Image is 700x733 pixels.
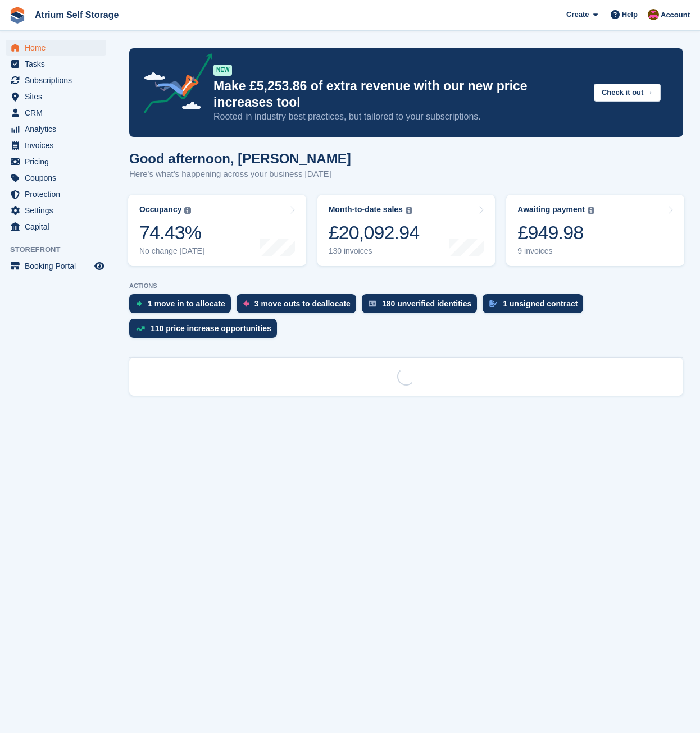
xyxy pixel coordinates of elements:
[594,84,661,102] button: Check it out →
[382,299,472,308] div: 180 unverified identities
[25,138,92,153] span: Invoices
[506,195,684,266] a: Awaiting payment £949.98 9 invoices
[6,89,106,104] a: menu
[30,6,123,24] a: Atrium Self Storage
[25,89,92,104] span: Sites
[25,258,92,274] span: Booking Portal
[6,203,106,218] a: menu
[128,195,306,266] a: Occupancy 74.43% No change [DATE]
[243,300,249,307] img: move_outs_to_deallocate_icon-f764333ba52eb49d3ac5e1228854f67142a1ed5810a6f6cc68b1a99e826820c5.svg
[517,205,585,214] div: Awaiting payment
[6,121,106,137] a: menu
[184,207,191,214] img: icon-info-grey-7440780725fd019a000dd9b08b2336e03edf1995a4989e88bcd33f0948082b44.svg
[6,154,106,169] a: menu
[136,300,142,307] img: move_ins_to_allocate_icon-fdf77a2bb77ea45bf5b3d319d69a93e2d87916cf1d5bf7949dd705db3b84f3ca.svg
[213,111,585,123] p: Rooted in industry best practices, but tailored to your subscriptions.
[362,294,483,319] a: 180 unverified identities
[369,300,376,307] img: verify_identity-adf6edd0f0f0b5bbfe63781bf79b02c33cf7c696d77639b501bdc392416b5a36.svg
[503,299,578,308] div: 1 unsigned contract
[661,10,690,21] span: Account
[483,294,589,319] a: 1 unsigned contract
[25,219,92,235] span: Capital
[6,258,106,274] a: menu
[93,259,106,273] a: Preview store
[6,138,106,153] a: menu
[6,170,106,186] a: menu
[6,105,106,121] a: menu
[6,72,106,88] a: menu
[25,121,92,137] span: Analytics
[151,324,271,333] div: 110 price increase opportunities
[648,9,659,20] img: Mark Rhodes
[134,53,213,117] img: price-adjustments-announcement-icon-8257ccfd72463d97f412b2fc003d46551f7dbcb40ab6d574587a9cd5c0d94...
[25,203,92,218] span: Settings
[566,9,589,20] span: Create
[329,205,403,214] div: Month-to-date sales
[622,9,638,20] span: Help
[10,244,112,255] span: Storefront
[213,65,232,76] div: NEW
[406,207,412,214] img: icon-info-grey-7440780725fd019a000dd9b08b2336e03edf1995a4989e88bcd33f0948082b44.svg
[25,40,92,56] span: Home
[139,246,204,256] div: No change [DATE]
[6,186,106,202] a: menu
[329,221,420,244] div: £20,092.94
[517,246,594,256] div: 9 invoices
[129,151,351,166] h1: Good afternoon, [PERSON_NAME]
[517,221,594,244] div: £949.98
[213,78,585,111] p: Make £5,253.86 of extra revenue with our new price increases tool
[254,299,351,308] div: 3 move outs to deallocate
[148,299,225,308] div: 1 move in to allocate
[25,72,92,88] span: Subscriptions
[139,205,181,214] div: Occupancy
[25,56,92,72] span: Tasks
[25,170,92,186] span: Coupons
[6,40,106,56] a: menu
[139,221,204,244] div: 74.43%
[588,207,594,214] img: icon-info-grey-7440780725fd019a000dd9b08b2336e03edf1995a4989e88bcd33f0948082b44.svg
[489,300,497,307] img: contract_signature_icon-13c848040528278c33f63329250d36e43548de30e8caae1d1a13099fd9432cc5.svg
[237,294,362,319] a: 3 move outs to deallocate
[136,326,145,331] img: price_increase_opportunities-93ffe204e8149a01c8c9dc8f82e8f89637d9d84a8eef4429ea346261dce0b2c0.svg
[129,294,237,319] a: 1 move in to allocate
[317,195,496,266] a: Month-to-date sales £20,092.94 130 invoices
[25,105,92,121] span: CRM
[6,56,106,72] a: menu
[129,168,351,181] p: Here's what's happening across your business [DATE]
[9,7,26,24] img: stora-icon-8386f47178a22dfd0bd8f6a31ec36ba5ce8667c1dd55bd0f319d3a0aa187defe.svg
[329,246,420,256] div: 130 invoices
[129,282,683,290] p: ACTIONS
[25,154,92,169] span: Pricing
[6,219,106,235] a: menu
[129,319,283,343] a: 110 price increase opportunities
[25,186,92,202] span: Protection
